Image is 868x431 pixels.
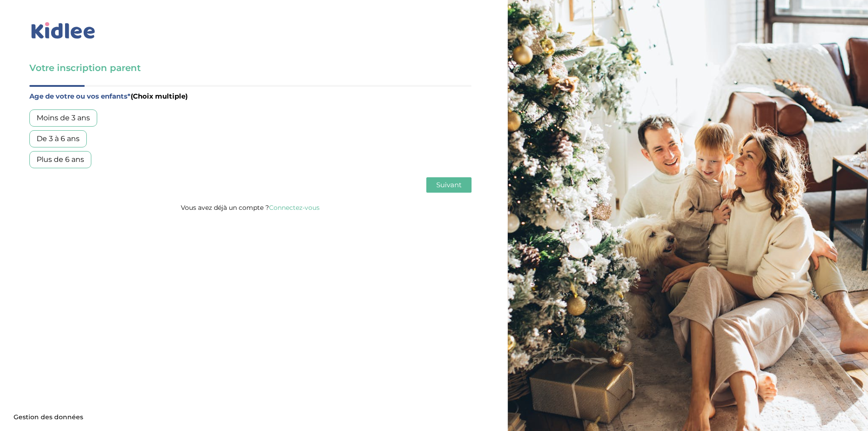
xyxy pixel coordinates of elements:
button: Gestion des données [8,408,89,427]
span: Suivant [436,180,462,189]
img: logo_kidlee_bleu [29,20,97,41]
button: Précédent [29,177,72,193]
span: (Choix multiple) [131,92,188,100]
p: Vous avez déjà un compte ? [29,202,472,213]
label: Age de votre ou vos enfants* [29,90,472,102]
button: Suivant [426,177,472,193]
div: De 3 à 6 ans [29,130,87,147]
div: Moins de 3 ans [29,109,97,127]
h3: Votre inscription parent [29,62,472,74]
a: Connectez-vous [269,204,320,212]
div: Plus de 6 ans [29,151,91,168]
span: Gestion des données [14,413,83,422]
